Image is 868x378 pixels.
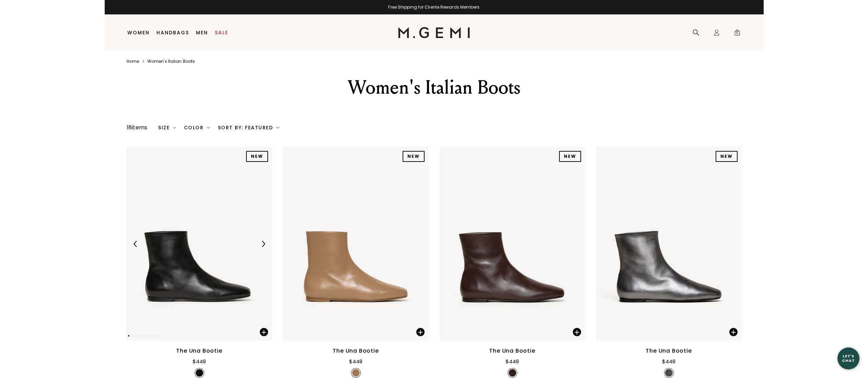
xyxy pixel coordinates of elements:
a: Home [127,59,139,64]
div: 18 items [127,123,148,132]
img: v_7402721181755_SWATCH_50x.jpg [665,369,673,377]
div: The Una Bootie [646,347,692,355]
div: NEW [716,151,738,162]
img: v_7402721083451_SWATCH_50x.jpg [196,369,203,377]
img: chevron-down.svg [173,126,176,129]
div: $448 [193,357,206,366]
span: 0 [734,31,741,37]
img: v_7402721116219_SWATCH_50x.jpg [509,369,516,377]
a: Handbags [157,30,189,35]
div: NEW [559,151,581,162]
div: The Una Bootie [333,347,379,355]
a: Women's italian boots [147,59,195,64]
a: Women [127,30,150,35]
div: Free Shipping for Cliente Rewards Members [105,4,764,10]
div: NEW [246,151,268,162]
img: The Una Bootie [283,147,429,341]
div: $448 [349,357,362,366]
a: Sale [215,30,228,35]
div: The Una Bootie [489,347,535,355]
div: NEW [403,151,425,162]
div: Size [158,125,176,130]
img: Next Arrow [260,241,266,247]
img: v_7402721148987_SWATCH_50x.jpg [352,369,360,377]
img: The Una Bootie [596,147,742,341]
img: chevron-down.svg [276,126,279,129]
img: M.Gemi [398,27,470,38]
div: Let's Chat [837,354,859,363]
img: chevron-down.svg [207,126,210,129]
div: $448 [662,357,675,366]
img: The Una Bootie [440,147,585,341]
div: Women's Italian Boots [315,75,553,100]
div: Color [184,125,210,130]
a: Men [196,30,208,35]
div: The Una Bootie [176,347,222,355]
img: The Una Bootie [127,147,272,341]
div: Sort By: Featured [218,125,279,130]
img: Previous Arrow [132,241,139,247]
div: $448 [506,357,519,366]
